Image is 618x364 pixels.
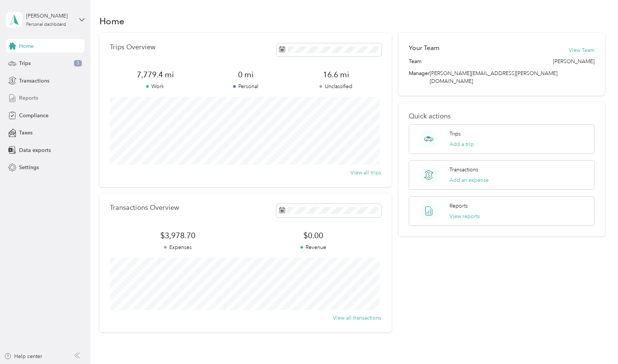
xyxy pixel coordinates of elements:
p: Trips [449,130,461,138]
button: Help center [4,352,42,360]
span: 16.6 mi [291,69,381,80]
span: Reports [19,94,38,102]
span: Transactions [19,77,49,85]
span: 7,779.4 mi [110,69,200,80]
span: Settings [19,164,39,171]
span: Home [19,42,34,50]
p: Revenue [245,243,381,251]
button: View all transactions [333,314,381,322]
span: 3 [74,60,82,67]
p: Expenses [110,243,245,251]
span: Team [409,57,421,65]
span: Compliance [19,112,49,119]
button: View all trips [350,169,381,177]
span: $0.00 [245,230,381,241]
button: Add an expense [449,176,489,184]
span: Data exports [19,146,51,154]
p: Transactions Overview [110,204,179,212]
iframe: Everlance-gr Chat Button Frame [576,322,618,364]
span: [PERSON_NAME] [553,57,594,65]
div: [PERSON_NAME] [26,12,73,20]
p: Work [110,83,200,90]
span: Manager [409,69,430,85]
button: View Team [569,46,594,54]
span: [PERSON_NAME][EMAIL_ADDRESS][PERSON_NAME][DOMAIN_NAME] [430,70,557,84]
span: Trips [19,59,31,67]
h1: Home [99,17,124,25]
span: $3,978.70 [110,230,245,241]
div: Personal dashboard [26,22,66,27]
p: Transactions [449,166,478,174]
button: View reports [449,212,480,220]
p: Personal [200,83,291,90]
p: Quick actions [409,112,595,120]
p: Unclassified [291,83,381,90]
button: Add a trip [449,140,474,148]
p: Trips Overview [110,43,155,51]
h2: Your Team [409,43,439,53]
span: 0 mi [200,69,291,80]
span: Taxes [19,129,33,137]
p: Reports [449,202,468,210]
